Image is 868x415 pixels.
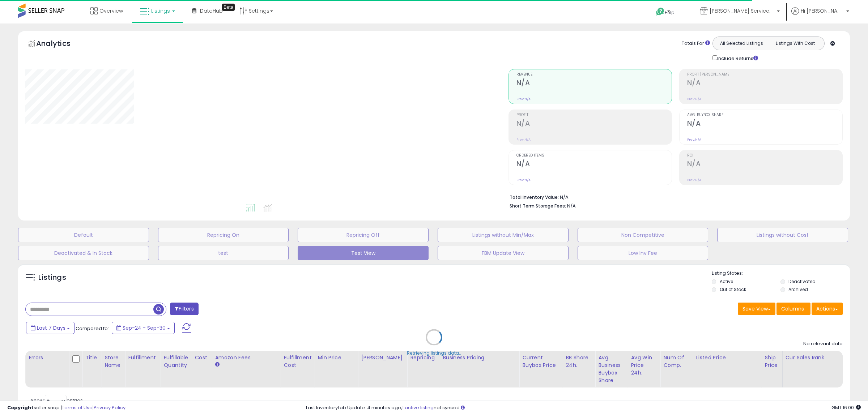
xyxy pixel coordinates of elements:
[99,7,123,14] span: Overview
[567,202,576,209] span: N/A
[158,246,289,260] button: test
[687,119,842,129] h2: N/A
[7,404,34,411] strong: Copyright
[687,73,842,77] span: Profit [PERSON_NAME]
[407,350,461,356] div: Retrieving listings data..
[791,7,849,23] a: Hi [PERSON_NAME]
[687,160,842,170] h2: N/A
[158,228,289,242] button: Repricing On
[801,7,844,14] span: Hi [PERSON_NAME]
[510,192,837,201] li: N/A
[707,54,767,62] div: Include Returns
[510,194,559,200] b: Total Inventory Value:
[18,246,149,260] button: Deactivated & In Stock
[578,246,709,260] button: Low Inv Fee
[438,246,569,260] button: FBM Update View
[687,113,842,117] span: Avg. Buybox Share
[516,154,672,158] span: Ordered Items
[687,137,701,142] small: Prev: N/A
[222,4,235,11] div: Tooltip anchor
[200,7,223,14] span: DataHub
[687,79,842,89] h2: N/A
[298,246,429,260] button: Test View
[715,39,769,48] button: All Selected Listings
[516,97,531,101] small: Prev: N/A
[516,119,672,129] h2: N/A
[516,113,672,117] span: Profit
[298,228,429,242] button: Repricing Off
[578,228,709,242] button: Non Competitive
[18,228,149,242] button: Default
[516,160,672,170] h2: N/A
[516,79,672,89] h2: N/A
[687,178,701,182] small: Prev: N/A
[656,7,665,16] i: Get Help
[36,38,85,50] h5: Analytics
[438,228,569,242] button: Listings without Min/Max
[665,9,675,16] span: Help
[687,154,842,158] span: ROI
[516,137,531,142] small: Prev: N/A
[768,39,822,48] button: Listings With Cost
[510,203,566,209] b: Short Term Storage Fees:
[7,405,125,411] div: seller snap | |
[516,178,531,182] small: Prev: N/A
[151,7,170,14] span: Listings
[710,7,775,14] span: [PERSON_NAME] Services LLC
[682,40,710,47] div: Totals For
[650,2,689,23] a: Help
[687,97,701,101] small: Prev: N/A
[717,228,848,242] button: Listings without Cost
[516,73,672,77] span: Revenue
